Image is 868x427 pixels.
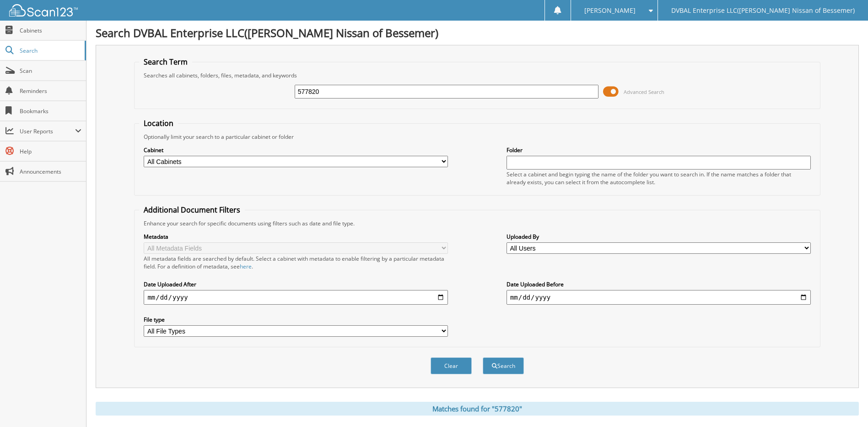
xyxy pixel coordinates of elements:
[20,148,81,155] span: Help
[144,290,448,305] input: start
[96,25,859,40] h1: Search DVBAL Enterprise LLC([PERSON_NAME] Nissan of Bessemer)
[20,87,81,95] span: Reminders
[20,67,81,75] span: Scan
[9,4,78,16] img: scan123-logo-white.svg
[431,357,472,374] button: Clear
[507,233,811,241] label: Uploaded By
[584,8,636,13] span: [PERSON_NAME]
[139,219,815,227] div: Enhance your search for specific documents using filters such as date and file type.
[483,357,524,374] button: Search
[507,280,811,288] label: Date Uploaded Before
[139,205,245,215] legend: Additional Document Filters
[144,316,448,323] label: File type
[20,127,75,135] span: User Reports
[20,47,80,55] span: Search
[507,146,811,154] label: Folder
[240,263,252,270] a: here
[139,57,192,67] legend: Search Term
[20,107,81,115] span: Bookmarks
[139,118,178,128] legend: Location
[144,146,448,154] label: Cabinet
[507,290,811,305] input: end
[139,133,815,141] div: Optionally limit your search to a particular cabinet or folder
[139,71,815,79] div: Searches all cabinets, folders, files, metadata, and keywords
[624,88,664,95] span: Advanced Search
[20,27,81,34] span: Cabinets
[20,168,81,175] span: Announcements
[144,255,448,270] div: All metadata fields are searched by default. Select a cabinet with metadata to enable filtering b...
[96,402,859,416] div: Matches found for "577820"
[671,8,855,13] span: DVBAL Enterprise LLC([PERSON_NAME] Nissan of Bessemer)
[144,280,448,288] label: Date Uploaded After
[144,233,448,241] label: Metadata
[507,170,811,186] div: Select a cabinet and begin typing the name of the folder you want to search in. If the name match...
